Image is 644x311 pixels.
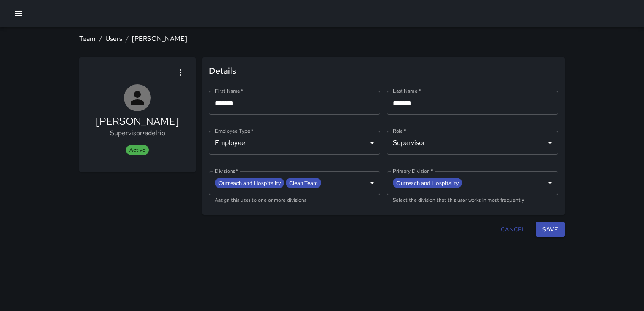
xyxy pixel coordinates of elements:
a: [PERSON_NAME] [132,34,187,43]
p: Select the division that this user works in most frequently [393,196,552,205]
span: Outreach and Hospitality [215,179,284,188]
a: Users [105,34,122,43]
p: Assign this user to one or more divisions [215,196,374,205]
span: Outreach and Hospitality [393,179,462,188]
span: Details [209,64,558,78]
label: Role [393,127,406,134]
button: Save [536,222,565,237]
h5: [PERSON_NAME] [96,115,179,128]
p: Supervisor • adelrio [96,128,179,138]
span: Active [126,146,149,154]
label: First Name [215,87,244,94]
label: Divisions [215,167,239,174]
label: Employee Type [215,127,253,134]
button: Cancel [497,222,529,237]
li: / [99,34,102,44]
a: Team [79,34,96,43]
div: Employee [209,131,380,155]
label: Last Name [393,87,421,94]
span: Clean Team [286,179,321,188]
li: / [126,34,129,44]
label: Primary Division [393,167,433,174]
div: Supervisor [387,131,558,155]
